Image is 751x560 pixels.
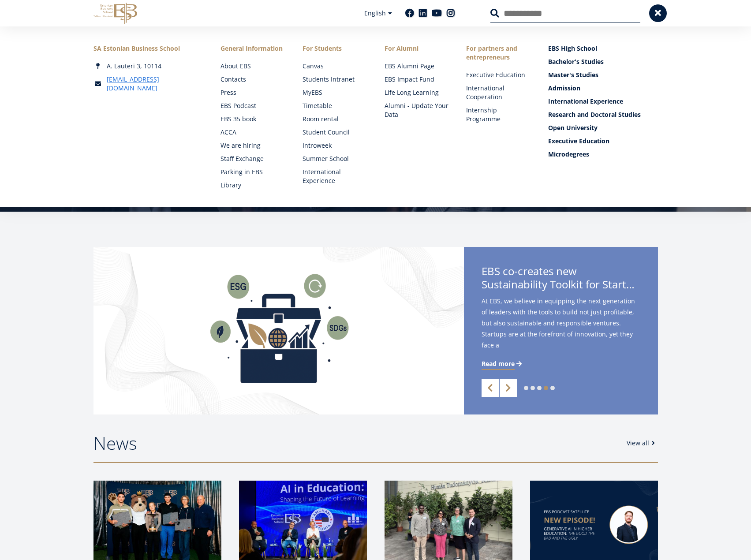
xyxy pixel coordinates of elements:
a: Bachelor's Studies [548,57,658,66]
a: Next [500,379,517,397]
img: Startup toolkit image [93,247,464,414]
a: Facebook [405,9,414,18]
a: Press [220,88,285,97]
a: EBS Alumni Page [385,62,449,71]
span: For partners and entrepreneurs [466,44,531,62]
a: Read more [482,359,523,368]
a: Admission [548,84,658,93]
a: We are hiring [220,141,285,150]
a: International Cooperation [466,84,531,101]
a: EBS Impact Fund [385,75,449,84]
span: Sustainability Toolkit for Startups [482,278,640,291]
a: Executive Education [548,137,658,146]
a: Alumni - Update Your Data [385,101,449,119]
a: Previous [482,379,499,397]
a: Canvas [303,62,367,71]
h2: News [93,432,618,454]
div: SA Estonian Business School [93,44,203,53]
span: Read more [482,359,515,368]
a: Instagram [446,9,455,18]
a: Student Council [303,128,367,137]
a: Internship Programme [466,106,531,123]
a: 1 [524,386,528,390]
a: Staff Exchange [220,154,285,163]
a: Parking in EBS [220,168,285,176]
a: Contacts [220,75,285,84]
a: EBS 35 book [220,115,285,123]
a: Life Long Learning [385,88,449,97]
a: Open University [548,123,658,132]
span: For Alumni [385,44,449,53]
a: View all [627,439,658,448]
a: Youtube [432,9,442,18]
a: 2 [531,386,535,390]
a: [EMAIL_ADDRESS][DOMAIN_NAME] [107,75,203,93]
div: A. Lauteri 3, 10114 [93,62,203,71]
a: Timetable [303,101,367,110]
a: 5 [550,386,555,390]
a: Introweek [303,141,367,150]
a: 4 [544,386,548,390]
a: Students Intranet [303,75,367,84]
a: International Experience [548,97,658,106]
a: Master's Studies [548,71,658,79]
a: MyEBS [303,88,367,97]
a: Microdegrees [548,150,658,159]
a: Summer School [303,154,367,163]
span: EBS co-creates new [482,265,640,294]
span: General Information [220,44,285,53]
a: Library [220,181,285,190]
a: International Experience [303,168,367,185]
a: Executive Education [466,71,531,79]
a: Research and Doctoral Studies [548,110,658,119]
a: EBS Podcast [220,101,285,110]
a: EBS High School [548,44,658,53]
a: ACCA [220,128,285,137]
a: Linkedin [418,9,427,18]
a: Room rental [303,115,367,123]
span: At EBS, we believe in equipping the next generation of leaders with the tools to build not just p... [482,295,640,365]
a: For Students [303,44,367,53]
a: 3 [537,386,542,390]
a: About EBS [220,62,285,71]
